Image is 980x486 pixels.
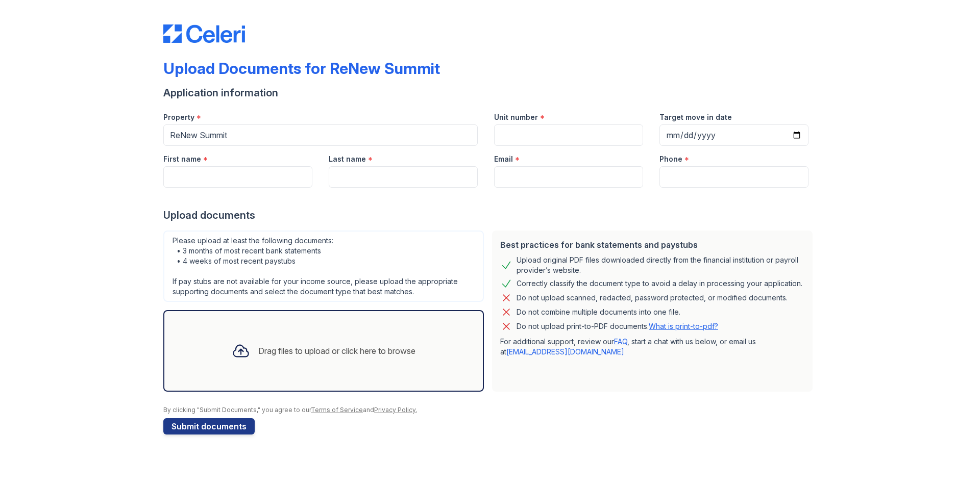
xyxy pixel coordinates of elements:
[517,277,802,290] div: Correctly classify the document type to avoid a delay in processing your application.
[517,306,680,318] div: Do not combine multiple documents into one file.
[163,231,484,302] div: Please upload at least the following documents: • 3 months of most recent bank statements • 4 wee...
[163,208,817,222] div: Upload documents
[500,337,804,357] p: For additional support, review our , start a chat with us below, or email us at
[517,292,788,304] div: Do not upload scanned, redacted, password protected, or modified documents.
[659,154,682,164] label: Phone
[494,154,513,164] label: Email
[311,406,363,414] a: Terms of Service
[649,322,718,330] a: What is print-to-pdf?
[163,59,440,78] div: Upload Documents for ReNew Summit
[163,86,817,100] div: Application information
[163,406,817,414] div: By clicking "Submit Documents," you agree to our and
[659,112,732,122] label: Target move in date
[517,255,804,275] div: Upload original PDF files downloaded directly from the financial institution or payroll provider’...
[500,239,804,251] div: Best practices for bank statements and paystubs
[163,418,255,434] button: Submit documents
[614,337,627,346] a: FAQ
[506,347,624,356] a: [EMAIL_ADDRESS][DOMAIN_NAME]
[329,154,366,164] label: Last name
[163,24,245,43] img: CE_Logo_Blue-a8612792a0a2168367f1c8372b55b34899dd931a85d93a1a3d3e32e68fde9ad4.png
[374,406,417,414] a: Privacy Policy.
[163,154,201,164] label: First name
[517,321,718,331] p: Do not upload print-to-PDF documents.
[163,112,194,122] label: Property
[258,345,415,357] div: Drag files to upload or click here to browse
[494,112,538,122] label: Unit number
